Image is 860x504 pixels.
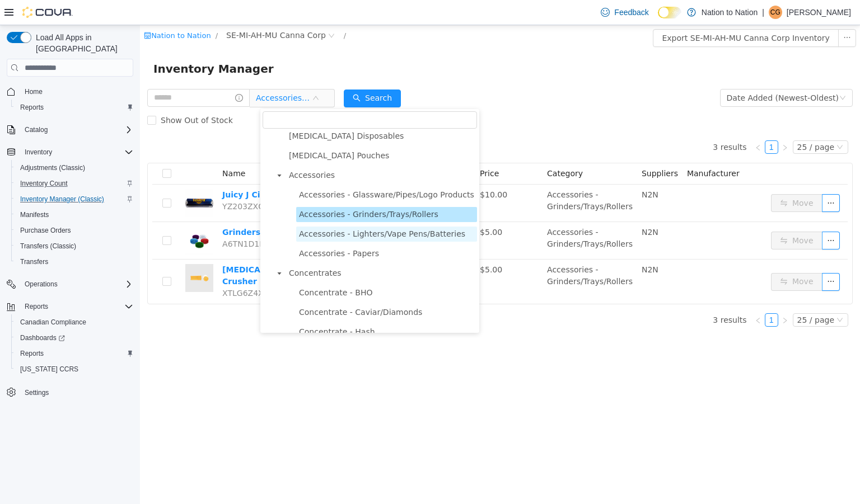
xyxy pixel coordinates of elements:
span: Concentrate - Hash [159,302,235,311]
span: Concentrate - Caviar/Diamonds [156,280,337,295]
span: Dashboards [16,331,133,345]
span: Concentrates [149,243,202,252]
span: Settings [25,388,49,397]
i: icon: left [615,119,621,126]
button: Transfers (Classic) [11,238,138,254]
a: Settings [20,386,53,399]
span: [MEDICAL_DATA] Pouches [149,126,249,135]
span: Reports [20,349,44,358]
span: CG [770,6,780,19]
span: Manifests [20,210,49,219]
a: [MEDICAL_DATA] - EZ Splitz - Cap & Crusher [82,240,238,261]
span: Operations [25,280,58,289]
a: Home [20,85,47,98]
span: Dashboards [20,333,65,342]
span: Concentrate - BHO [156,260,337,275]
p: Nation to Nation [702,6,758,19]
span: N2N [502,202,518,211]
button: Inventory Count [11,176,138,191]
a: Reports [16,101,48,114]
button: Inventory [20,145,57,159]
span: Accessories - Papers [159,224,239,233]
span: Category [407,144,443,153]
span: YZ203ZXQ [82,177,124,186]
span: Transfers [20,257,48,266]
li: 1 [625,115,638,129]
span: Washington CCRS [16,362,133,376]
span: Inventory Count [16,177,133,190]
button: icon: ellipsis [682,169,700,187]
span: Suppliers [502,144,538,153]
span: Accessories - Glassware/Pipes/Logo Products [156,162,337,177]
img: Grinders - Acrylic - Large hero shot [45,201,73,229]
li: Next Page [638,288,652,302]
i: icon: right [642,292,648,299]
span: Feedback [614,7,648,18]
button: Operations [20,277,62,291]
span: Manufacturer [547,144,600,153]
span: / [76,6,78,15]
input: Dark Mode [658,7,681,18]
span: Nicotine Pouches [146,123,337,138]
a: Juicy J Cigar Roller [82,165,163,174]
button: icon: swapMove [631,248,683,266]
span: Reports [20,300,133,313]
a: Feedback [596,1,653,23]
span: Accessories [149,145,195,154]
button: Reports [11,346,138,361]
a: Manifests [16,208,53,222]
img: Grinder - EZ Splitz - Cap & Crusher hero shot [45,239,73,267]
span: [MEDICAL_DATA] Disposables [149,106,264,115]
span: Inventory [25,148,52,157]
span: Concentrates [146,241,337,256]
button: Adjustments (Classic) [11,160,138,176]
a: 1 [625,116,638,128]
a: Inventory Manager (Classic) [16,192,109,206]
a: Canadian Compliance [16,315,91,329]
i: icon: shop [4,7,11,14]
a: 1 [625,289,638,301]
span: Accessories [146,143,337,158]
span: Canadian Compliance [16,315,133,329]
a: Purchase Orders [16,224,76,237]
span: [US_STATE] CCRS [20,365,78,374]
span: Nicotine Disposables [146,103,337,119]
span: Transfers (Classic) [16,239,133,253]
span: Settings [20,385,133,399]
button: Purchase Orders [11,223,138,238]
button: Reports [2,299,138,314]
div: 25 / page [657,289,694,301]
span: Accessories - Glassware/Pipes/Logo Products [159,165,334,174]
button: Catalog [2,122,138,138]
a: Reports [16,347,48,360]
i: icon: left [615,292,621,299]
nav: Complex example [7,79,133,430]
span: Accessories - Grinders/Trays/Rollers [159,185,298,194]
span: Accessories - Lighters/Vape Pens/Batteries [156,201,337,216]
td: Accessories - Grinders/Trays/Rollers [403,197,497,234]
span: Show Out of Stock [16,91,97,100]
button: Canadian Compliance [11,314,138,330]
span: Reports [25,302,48,311]
button: icon: ellipsis [682,206,700,224]
a: Transfers [16,255,53,269]
button: icon: searchSearch [204,64,261,82]
span: Catalog [20,123,133,136]
span: Adjustments (Classic) [20,163,85,172]
span: Concentrate - BHO [159,263,232,272]
button: Export SE-MI-AH-MU Canna Corp Inventory [513,4,698,22]
a: Dashboards [16,331,69,345]
div: Christa Gutierrez [769,6,782,19]
span: Reports [20,103,44,112]
p: | [762,6,764,19]
i: icon: info-circle [95,69,103,77]
img: Juicy J Cigar Roller hero shot [45,164,73,192]
span: XTLG6Z4X [82,263,124,272]
button: icon: swapMove [631,206,683,224]
i: icon: right [642,119,648,126]
span: / [204,6,206,15]
span: Catalog [25,125,48,134]
span: Accessories - Papers [156,221,337,236]
span: Dark Mode [658,18,658,19]
i: icon: caret-down [137,246,142,251]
